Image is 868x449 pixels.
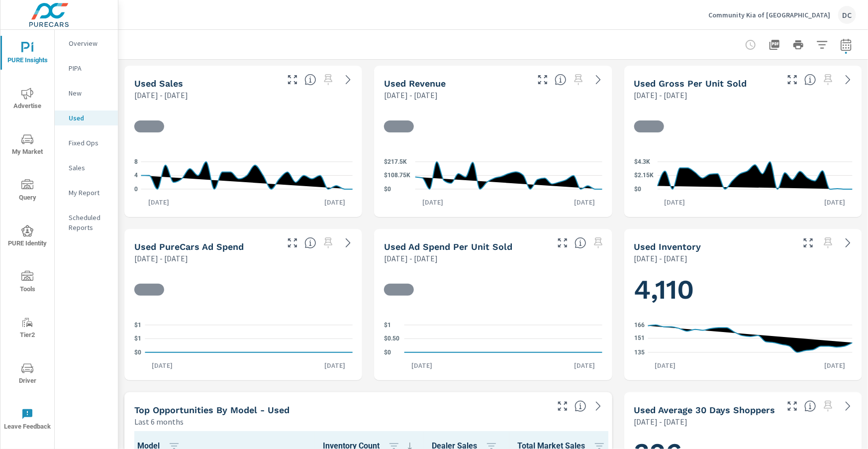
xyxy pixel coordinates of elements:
span: Tools [3,271,51,295]
p: Sales [69,163,110,173]
a: See more details in report [840,72,856,88]
p: Community Kia of [GEOGRAPHIC_DATA] [708,10,830,19]
span: Total cost of media for all PureCars channels for the selected dealership group over the selected... [304,237,316,249]
p: PIPA [69,63,110,73]
a: See more details in report [590,72,606,88]
div: nav menu [0,30,54,442]
span: Select a preset date range to save this widget [820,235,836,251]
text: $108.75K [384,172,410,179]
span: Number of vehicles sold by the dealership over the selected date range. [Source: This data is sou... [304,74,316,86]
p: [DATE] [141,197,176,207]
text: 166 [634,322,645,329]
a: See more details in report [840,398,856,414]
text: 151 [634,335,645,342]
p: My Report [69,188,110,198]
span: PURE Identity [3,225,51,249]
span: Total sales revenue over the selected date range. [Source: This data is sourced from the dealer’s... [555,74,567,86]
p: [DATE] - [DATE] [384,89,438,101]
p: [DATE] [404,360,439,370]
button: Make Fullscreen [285,235,300,251]
p: [DATE] [145,360,180,370]
text: 0 [134,186,138,193]
button: Make Fullscreen [555,235,571,251]
text: $0 [384,349,391,356]
span: Select a preset date range to save this widget [320,235,336,251]
span: Tier2 [3,317,51,341]
h1: 4,110 [634,273,852,307]
h5: Used Average 30 Days Shoppers [634,405,775,415]
button: Make Fullscreen [784,398,800,414]
p: Scheduled Reports [69,213,110,232]
p: [DATE] [317,197,352,207]
a: See more details in report [340,72,356,88]
p: [DATE] - [DATE] [384,252,438,264]
button: Apply Filters [812,35,832,55]
p: [DATE] - [DATE] [134,252,188,264]
div: Used [55,111,118,125]
text: 8 [134,158,138,165]
button: "Export Report to PDF" [765,35,784,55]
div: Scheduled Reports [55,210,118,235]
p: Last 6 months [134,416,184,428]
span: Average cost of advertising per each vehicle sold at the dealer over the selected date range. The... [575,237,586,249]
span: PURE Insights [3,42,51,66]
h5: Used Ad Spend Per Unit Sold [384,241,512,252]
h5: Used Gross Per Unit Sold [634,78,747,89]
span: Select a preset date range to save this widget [820,72,836,88]
span: Find the biggest opportunities within your model lineup by seeing how each model is selling in yo... [575,400,586,412]
div: New [55,86,118,101]
p: [DATE] [648,360,682,370]
div: Sales [55,160,118,175]
h5: Used Inventory [634,241,701,252]
h5: Used Sales [134,78,183,89]
p: [DATE] [817,360,852,370]
text: $217.5K [384,158,407,165]
button: Make Fullscreen [535,72,551,88]
span: A rolling 30 day total of daily Shoppers on the dealership website, averaged over the selected da... [804,400,816,412]
text: 4 [134,172,138,179]
p: [DATE] [415,197,450,207]
p: Used [69,113,110,123]
button: Select Date Range [836,35,856,55]
span: Average gross profit generated by the dealership for each vehicle sold over the selected date ran... [804,74,816,86]
span: Select a preset date range to save this widget [590,235,606,251]
span: Select a preset date range to save this widget [571,72,586,88]
p: Overview [69,38,110,48]
h5: Used PureCars Ad Spend [134,241,244,252]
text: $1 [134,336,141,342]
span: Query [3,179,51,204]
p: [DATE] [568,360,602,370]
span: Leave Feedback [3,408,51,433]
p: Fixed Ops [69,138,110,148]
span: Driver [3,362,51,387]
text: $4.3K [634,158,650,165]
text: $1 [134,322,141,329]
text: $1 [384,322,391,329]
p: [DATE] - [DATE] [634,416,688,428]
p: New [69,88,110,98]
a: See more details in report [840,235,856,251]
span: Advertise [3,88,51,112]
p: [DATE] - [DATE] [634,252,688,264]
button: Make Fullscreen [784,72,800,88]
div: DC [838,6,856,24]
button: Print Report [788,35,808,55]
text: $2.15K [634,172,654,179]
a: See more details in report [340,235,356,251]
p: [DATE] [317,360,352,370]
button: Make Fullscreen [800,235,816,251]
div: Fixed Ops [55,135,118,150]
span: My Market [3,133,51,158]
h5: Used Revenue [384,78,446,89]
text: 135 [634,349,645,356]
p: [DATE] [568,197,602,207]
text: $0 [384,186,391,193]
h5: Top Opportunities by Model - Used [134,405,289,415]
p: [DATE] [658,197,692,207]
button: Make Fullscreen [555,398,571,414]
a: See more details in report [590,398,606,414]
p: [DATE] - [DATE] [134,89,188,101]
div: Overview [55,36,118,51]
div: My Report [55,185,118,200]
button: Make Fullscreen [285,72,300,88]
